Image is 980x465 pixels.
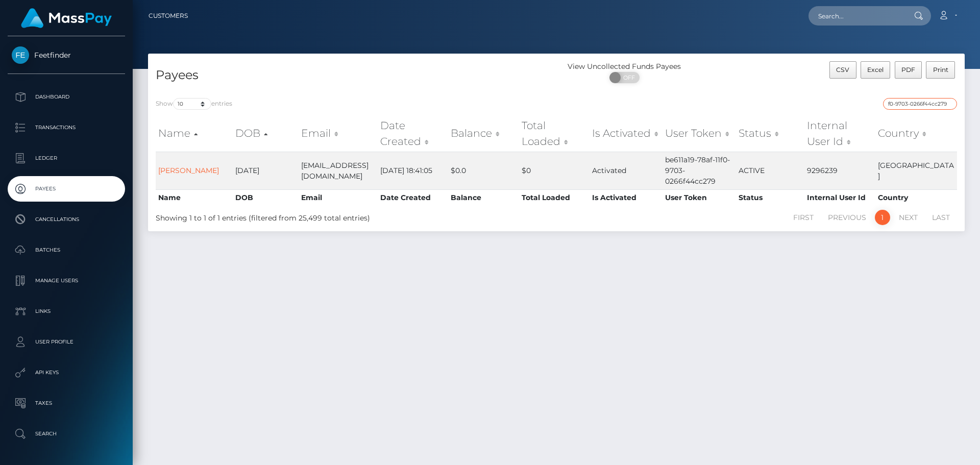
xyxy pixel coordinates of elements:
th: User Token [663,189,737,206]
a: Ledger [8,145,125,171]
td: 9296239 [804,152,875,189]
p: Transactions [12,120,121,135]
td: $0 [519,152,590,189]
a: Transactions [8,115,125,140]
th: Balance: activate to sort column ascending [448,115,519,152]
th: DOB: activate to sort column descending [233,115,299,152]
th: Internal User Id [804,189,875,206]
td: [EMAIL_ADDRESS][DOMAIN_NAME] [299,152,378,189]
div: View Uncollected Funds Payees [556,61,693,72]
td: ACTIVE [736,152,804,189]
th: Total Loaded [519,189,590,206]
a: Payees [8,176,125,202]
th: Total Loaded: activate to sort column ascending [519,115,590,152]
a: Taxes [8,390,125,416]
button: Excel [861,61,891,79]
th: Status: activate to sort column ascending [736,115,804,152]
td: Activated [590,152,663,189]
td: $0.0 [448,152,519,189]
th: Name [156,189,233,206]
span: Print [933,66,948,74]
th: Email: activate to sort column ascending [299,115,378,152]
span: PDF [901,66,915,74]
th: Country [875,189,957,206]
h4: Payees [156,66,549,84]
td: [GEOGRAPHIC_DATA] [875,152,957,189]
button: PDF [895,61,922,79]
input: Search transactions [883,98,957,110]
select: Showentries [173,98,211,110]
a: Dashboard [8,84,125,110]
th: Status [736,189,804,206]
th: Email [299,189,378,206]
p: Search [12,426,121,442]
a: 1 [875,210,890,225]
button: CSV [829,61,856,79]
p: Batches [12,242,121,258]
img: Feetfinder [12,46,29,64]
img: MassPay Logo [21,8,112,28]
td: [DATE] [233,152,299,189]
a: Manage Users [8,268,125,293]
a: Links [8,299,125,324]
a: User Profile [8,329,125,355]
th: Is Activated [590,189,663,206]
span: CSV [836,66,849,74]
p: API Keys [12,365,121,380]
a: Search [8,421,125,447]
p: Ledger [12,151,121,166]
div: Showing 1 to 1 of 1 entries (filtered from 25,499 total entries) [156,209,481,224]
span: Feetfinder [8,51,125,60]
p: Dashboard [12,89,121,105]
th: User Token: activate to sort column ascending [663,115,737,152]
a: Customers [149,5,188,27]
th: Internal User Id: activate to sort column ascending [804,115,875,152]
td: [DATE] 18:41:05 [378,152,449,189]
a: Batches [8,237,125,263]
input: Search... [808,6,904,26]
th: Is Activated: activate to sort column ascending [590,115,663,152]
p: Taxes [12,396,121,411]
p: Cancellations [12,212,121,227]
th: Date Created [378,189,449,206]
th: Country: activate to sort column ascending [875,115,957,152]
td: be611a19-78af-11f0-9703-0266f44cc279 [663,152,737,189]
th: Date Created: activate to sort column ascending [378,115,449,152]
th: DOB [233,189,299,206]
span: OFF [615,72,641,83]
p: Payees [12,181,121,197]
a: [PERSON_NAME] [158,166,219,175]
label: Show entries [156,98,232,110]
p: User Profile [12,334,121,350]
a: API Keys [8,360,125,385]
th: Balance [448,189,519,206]
th: Name: activate to sort column ascending [156,115,233,152]
p: Manage Users [12,273,121,288]
a: Cancellations [8,207,125,232]
button: Print [926,61,955,79]
p: Links [12,304,121,319]
span: Excel [867,66,884,74]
